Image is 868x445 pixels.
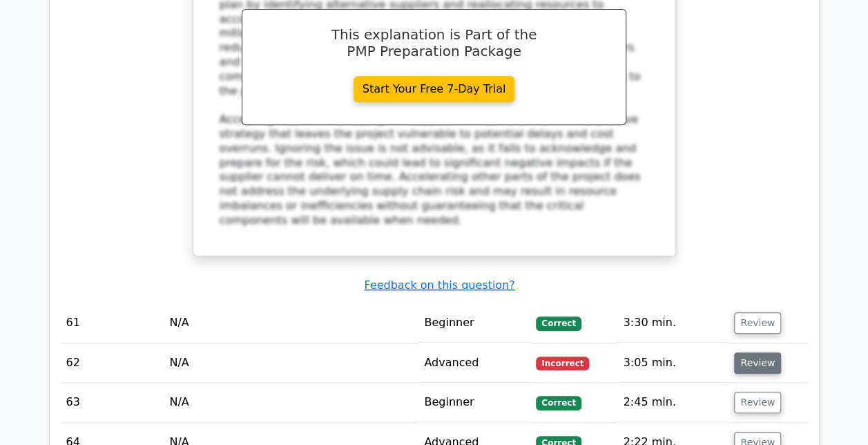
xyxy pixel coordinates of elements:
a: Start Your Free 7-Day Trial [354,76,515,102]
td: 61 [61,303,164,343]
button: Review [734,392,781,413]
button: Review [734,312,781,334]
td: Beginner [418,303,530,343]
span: Correct [536,316,581,330]
td: N/A [164,303,418,343]
td: Beginner [418,383,530,422]
td: Advanced [418,343,530,383]
td: 62 [61,343,164,383]
button: Review [734,352,781,374]
td: 3:30 min. [617,303,729,343]
td: 63 [61,383,164,422]
td: 2:45 min. [617,383,729,422]
span: Correct [536,396,581,410]
td: N/A [164,383,418,422]
a: Feedback on this question? [364,278,514,292]
span: Incorrect [536,357,589,370]
td: 3:05 min. [617,343,729,383]
td: N/A [164,343,418,383]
